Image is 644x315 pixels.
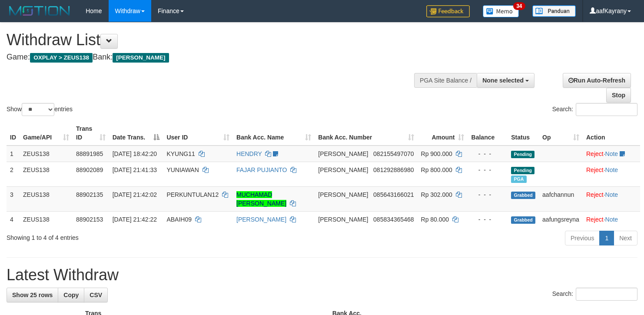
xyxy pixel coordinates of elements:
span: Grabbed [511,192,535,199]
span: Copy 082155497070 to clipboard [373,150,414,157]
a: [PERSON_NAME] [236,216,286,223]
span: Rp 900.000 [421,150,452,157]
input: Search: [576,288,637,301]
td: aafungsreyna [539,211,583,227]
a: 1 [599,231,614,245]
a: Show 25 rows [7,288,58,302]
a: Previous [565,231,600,245]
div: PGA Site Balance / [414,73,477,88]
div: - - - [471,166,504,174]
span: Copy 085834365468 to clipboard [373,216,414,223]
img: Button%20Memo.svg [483,5,519,17]
a: Reject [586,216,604,223]
div: - - - [471,215,504,224]
td: · [583,186,640,211]
th: Op: activate to sort column ascending [539,121,583,146]
th: Amount: activate to sort column ascending [418,121,468,146]
a: Note [605,166,618,173]
a: Reject [586,150,604,157]
th: Date Trans.: activate to sort column descending [109,121,163,146]
td: · [583,146,640,162]
div: - - - [471,149,504,158]
a: FAJAR PUJIANTO [236,166,287,173]
span: KYUNG11 [166,150,195,157]
label: Show entries [7,103,73,116]
span: Copy [63,292,79,298]
span: Grabbed [511,216,535,224]
span: ABAIH09 [166,216,192,223]
span: PERKUNTULAN12 [166,191,219,198]
th: Bank Acc. Name: activate to sort column ascending [233,121,315,146]
span: Marked by aafchomsokheang [511,176,526,183]
span: 88902089 [76,166,103,173]
th: Status [508,121,539,146]
span: [DATE] 21:41:33 [113,166,157,173]
span: [PERSON_NAME] [318,166,368,173]
span: 88902153 [76,216,103,223]
span: Copy 081292886980 to clipboard [373,166,414,173]
a: Run Auto-Refresh [563,73,631,88]
span: [PERSON_NAME] [113,53,169,63]
td: aafchannun [539,186,583,211]
th: Action [583,121,640,146]
a: Note [605,216,618,223]
th: Trans ID: activate to sort column ascending [73,121,109,146]
a: CSV [84,288,108,302]
td: 4 [7,211,20,227]
span: Rp 800.000 [421,166,452,173]
th: Bank Acc. Number: activate to sort column ascending [315,121,417,146]
div: Showing 1 to 4 of 4 entries [7,230,262,242]
select: Showentries [22,103,54,116]
label: Search: [552,288,637,301]
td: ZEUS138 [20,146,73,162]
span: Pending [511,151,534,158]
td: · [583,211,640,227]
a: Stop [606,88,631,103]
button: None selected [477,73,534,88]
img: panduan.png [532,5,576,17]
a: Next [614,231,637,245]
th: ID [7,121,20,146]
a: Copy [58,288,84,302]
span: [DATE] 21:42:22 [113,216,157,223]
th: User ID: activate to sort column ascending [163,121,233,146]
span: Rp 80.000 [421,216,449,223]
span: CSV [90,292,102,298]
span: 88902135 [76,191,103,198]
span: Show 25 rows [12,292,53,298]
span: 34 [513,2,525,10]
span: None selected [482,77,524,84]
td: 1 [7,146,20,162]
td: ZEUS138 [20,162,73,186]
a: HENDRY [236,150,262,157]
img: MOTION_logo.png [7,4,73,17]
h1: Latest Withdraw [7,266,637,284]
td: ZEUS138 [20,186,73,211]
a: Note [605,191,618,198]
td: ZEUS138 [20,211,73,227]
th: Balance [468,121,508,146]
span: Copy 085643166021 to clipboard [373,191,414,198]
a: Note [605,150,618,157]
td: · [583,162,640,186]
a: MUCHAMAD [PERSON_NAME] [236,191,286,207]
span: [PERSON_NAME] [318,191,368,198]
span: Pending [511,167,534,174]
span: [DATE] 18:42:20 [113,150,157,157]
td: 3 [7,186,20,211]
span: Rp 302.000 [421,191,452,198]
span: OXPLAY > ZEUS138 [30,53,93,63]
span: [PERSON_NAME] [318,216,368,223]
label: Search: [552,103,637,116]
a: Reject [586,191,604,198]
img: Feedback.jpg [426,5,470,17]
div: - - - [471,190,504,199]
th: Game/API: activate to sort column ascending [20,121,73,146]
span: [DATE] 21:42:02 [113,191,157,198]
span: YUNIAWAN [166,166,199,173]
input: Search: [576,103,637,116]
a: Reject [586,166,604,173]
span: [PERSON_NAME] [318,150,368,157]
td: 2 [7,162,20,186]
h1: Withdraw List [7,31,421,49]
